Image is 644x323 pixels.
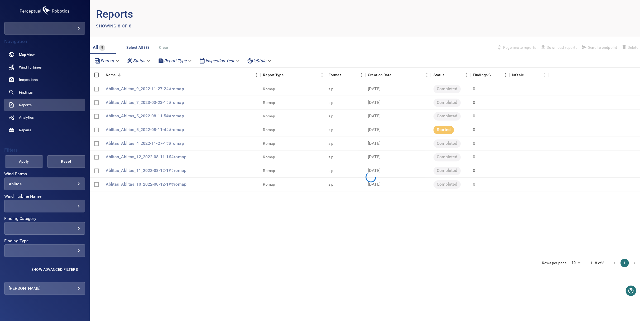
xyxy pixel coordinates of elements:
span: Wind Turbines [19,65,42,70]
div: IsStale [512,68,552,83]
label: Finding Category [4,218,86,222]
div: Status [433,68,473,83]
div: Format [328,68,367,83]
label: Finding Type [4,240,86,244]
button: Menu [425,71,433,79]
span: 8 [100,45,106,51]
div: Status [436,68,447,83]
div: Creation Date [370,68,394,83]
button: Sort [394,72,401,79]
div: Format [93,56,123,66]
button: Sort [285,72,293,79]
span: Analytics [19,115,34,121]
a: inspections noActive [4,74,86,86]
span: Reset [54,159,79,166]
p: Showing 8 of 8 [97,23,132,30]
a: windturbines noActive [4,61,86,74]
div: Report Type [262,68,328,83]
span: Apply [12,159,37,166]
a: map noActive [4,49,86,61]
em: Status [134,59,146,64]
div: Inspection Year [198,56,244,66]
button: page 1 [624,260,632,269]
span: Map View [19,52,35,57]
div: Creation Date [367,68,433,83]
a: analytics noActive [4,112,86,124]
div: Ablitas [9,182,81,187]
nav: pagination navigation [613,260,643,269]
h4: Filters [4,148,86,153]
em: Format [101,59,115,64]
div: Name [104,68,262,83]
a: repairs noActive [4,124,86,137]
button: Menu [359,71,367,79]
a: findings noActive [4,86,86,99]
button: Show Advanced Filters [28,267,81,275]
label: Wind Farms [4,173,86,177]
p: Rows per page: [545,262,570,267]
div: Format [330,68,343,83]
label: Wind Turbine Name [4,195,86,200]
div: Name [106,68,117,83]
button: Sort [497,72,504,79]
div: Findings Count [473,68,512,83]
button: Menu [504,71,512,79]
button: Reset [47,156,86,169]
em: isStale [255,59,268,64]
h4: Navigation [4,39,86,44]
div: Wind Farms [4,179,86,191]
div: Wind Turbine Name [4,201,86,214]
div: Report Type [265,68,285,83]
span: Inspections [19,78,38,83]
div: isStale [246,56,276,66]
span: Reports [19,103,32,108]
span: Findings [19,90,33,95]
span: Show Advanced Filters [31,269,78,273]
button: Menu [465,71,473,79]
p: Reports [97,6,367,22]
span: Repairs [19,128,31,133]
div: Report Type [157,56,196,66]
button: Sort [343,72,350,79]
em: Inspection Year [206,59,236,64]
div: Findings Count [475,68,497,83]
button: Sort [447,72,454,79]
button: Sort [527,72,534,79]
div: Status [125,56,155,66]
button: Select All (8) [125,43,152,53]
div: galventus [4,22,86,35]
button: Menu [544,71,552,79]
div: Finding Type [4,246,86,258]
div: Finding Category [4,223,86,236]
button: Menu [320,71,328,79]
em: Report Type [165,59,188,64]
div: [PERSON_NAME] [9,286,81,294]
img: galventus-logo [18,4,71,18]
div: Findings in the reports are outdated due to being updated or removed. IsStale reports do not repr... [515,68,527,83]
button: Menu [254,71,262,79]
div: 10 [573,261,585,268]
button: Apply [5,156,43,169]
a: reports active [4,99,86,112]
span: All [93,45,99,50]
button: Sort [116,72,124,79]
p: 1–8 of 8 [594,262,608,267]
